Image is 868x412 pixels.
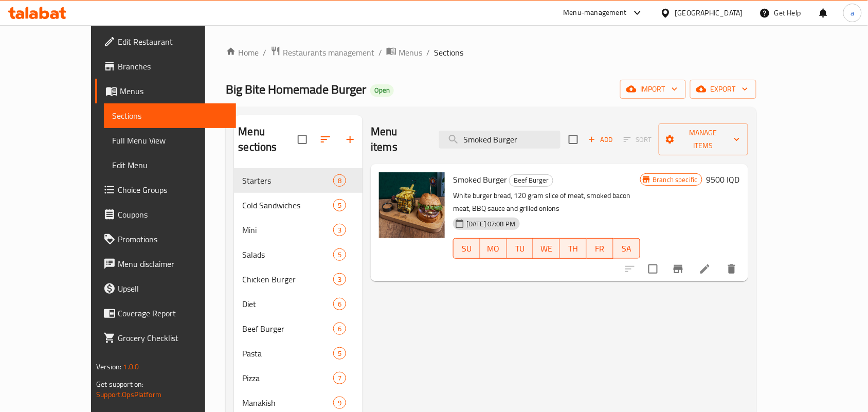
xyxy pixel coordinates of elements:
span: Full Menu View [112,134,228,147]
button: FR [587,238,613,259]
span: Pizza [242,372,333,384]
button: export [690,80,756,99]
span: Manakish [242,397,333,409]
span: Manage items [667,127,740,152]
div: Open [370,84,394,97]
div: Chicken Burger3 [234,267,363,292]
span: TH [564,241,583,256]
a: Full Menu View [104,128,236,153]
button: WE [533,238,560,259]
span: Restaurants management [283,46,374,59]
span: Select to update [642,258,664,280]
input: search [439,131,560,149]
button: delete [719,257,744,281]
div: Cold Sandwiches5 [234,193,363,218]
span: Branches [118,60,228,73]
span: Select all sections [292,129,313,150]
span: Upsell [118,282,228,295]
span: 5 [334,250,346,260]
span: 9 [334,398,346,408]
h2: Menu items [371,124,426,155]
span: Edit Menu [112,159,228,171]
span: SU [458,241,476,256]
span: 5 [334,201,346,210]
span: 6 [334,324,346,334]
div: Pasta5 [234,341,363,366]
span: Edit Restaurant [118,35,228,48]
a: Menus [95,79,236,103]
button: SU [453,238,480,259]
span: MO [484,241,503,256]
li: / [378,46,382,59]
div: Pizza7 [234,366,363,390]
img: Smoked Burger [379,172,445,238]
a: Menu disclaimer [95,252,236,276]
div: items [333,248,346,261]
span: Salads [242,248,333,261]
span: Version: [96,360,121,373]
div: Beef Burger [509,174,553,187]
a: Support.OpsPlatform [96,388,161,401]
p: White burger bread, 120 gram slice of meat, smoked bacon meat, BBQ sauce and grilled onions [453,189,640,215]
span: Big Bite Homemade Burger [226,78,366,101]
span: Select section first [617,132,659,148]
a: Promotions [95,227,236,252]
span: Menus [120,85,228,97]
span: import [628,83,678,96]
span: Add [587,134,614,146]
span: FR [591,241,609,256]
a: Edit Menu [104,153,236,177]
a: Grocery Checklist [95,326,236,350]
span: WE [537,241,556,256]
span: Choice Groups [118,184,228,196]
span: Smoked Burger [453,172,507,187]
span: TU [511,241,530,256]
div: Beef Burger6 [234,316,363,341]
span: Diet [242,298,333,310]
span: Branch specific [649,175,702,185]
a: Restaurants management [270,46,374,59]
div: Starters8 [234,168,363,193]
span: Mini [242,224,333,236]
span: Beef Burger [242,323,333,335]
span: Sections [434,46,463,59]
button: Add [584,132,617,148]
a: Home [226,46,259,59]
span: Promotions [118,233,228,245]
div: items [333,347,346,360]
div: Diet6 [234,292,363,316]
span: export [698,83,748,96]
span: Chicken Burger [242,273,333,285]
div: [GEOGRAPHIC_DATA] [675,7,743,19]
span: Grocery Checklist [118,332,228,344]
a: Edit menu item [699,263,711,275]
div: Mini3 [234,218,363,242]
a: Branches [95,54,236,79]
span: 6 [334,299,346,309]
span: Pasta [242,347,333,360]
button: TU [507,238,534,259]
span: Menu disclaimer [118,258,228,270]
div: items [333,273,346,285]
span: Cold Sandwiches [242,199,333,211]
button: Branch-specific-item [666,257,691,281]
span: 7 [334,373,346,383]
a: Sections [104,103,236,128]
span: Sort sections [313,127,338,152]
span: 8 [334,176,346,186]
button: SA [613,238,640,259]
span: Starters [242,174,333,187]
div: items [333,397,346,409]
span: 3 [334,225,346,235]
div: items [333,199,346,211]
div: Menu-management [564,7,627,19]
